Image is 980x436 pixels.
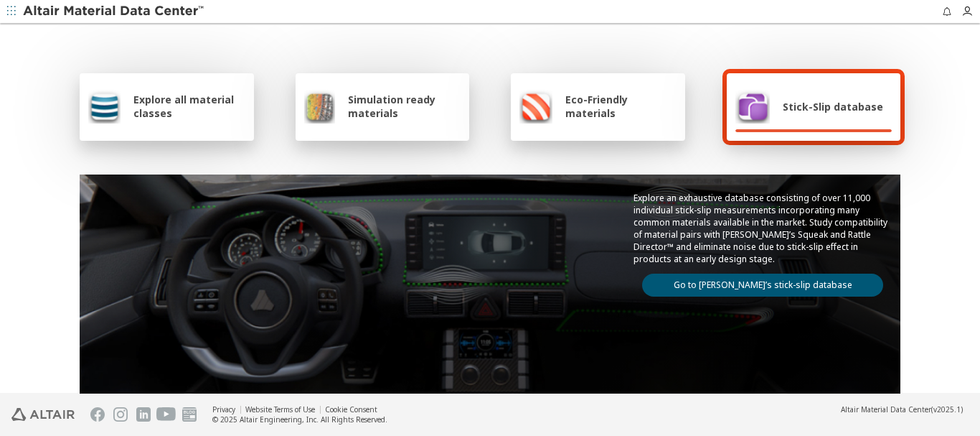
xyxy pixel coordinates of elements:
a: Privacy [212,404,235,414]
img: Eco-Friendly materials [519,89,552,124]
a: Cookie Consent [325,404,377,414]
span: Altair Material Data Center [841,404,931,414]
div: © 2025 Altair Engineering, Inc. All Rights Reserved. [212,414,387,425]
span: Simulation ready materials [348,93,461,120]
img: Stick-Slip database [735,89,770,124]
span: Stick-Slip database [783,100,883,113]
span: Eco-Friendly materials [565,93,676,120]
img: Altair Material Data Center [23,4,206,19]
a: Go to [PERSON_NAME]’s stick-slip database [642,274,883,297]
img: Explore all material classes [88,89,121,124]
p: Explore an exhaustive database consisting of over 11,000 individual stick-slip measurements incor... [633,192,892,265]
a: Website Terms of Use [245,404,315,414]
div: (v2025.1) [841,404,963,414]
img: Altair Engineering [11,408,75,421]
img: Simulation ready materials [304,89,335,124]
span: Explore all material classes [133,93,245,120]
